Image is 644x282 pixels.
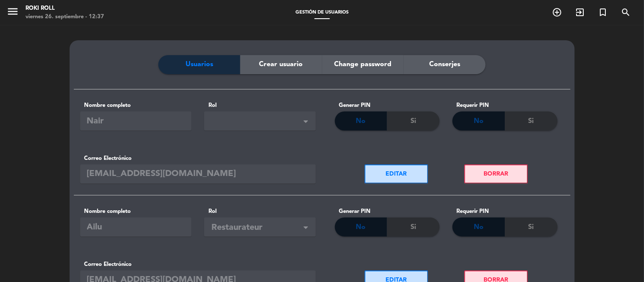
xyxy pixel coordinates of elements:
span: No [474,222,484,233]
input: Correo Electrónico [80,165,316,184]
span: No [474,116,484,127]
label: Correo Electrónico [80,260,316,269]
label: Rol [204,207,316,216]
label: Nombre completo [80,207,192,216]
span: No [356,116,366,127]
div: Generar PIN [335,101,440,110]
span: Restaurateur [211,221,312,235]
span: Gestión de usuarios [291,10,353,15]
span: No [356,222,366,233]
span: Si [529,222,534,233]
i: exit_to_app [575,7,585,17]
div: Requerir PIN [453,101,558,110]
span: Usuarios [186,59,213,70]
label: Correo Electrónico [80,154,316,163]
label: Nombre completo [80,101,192,110]
div: Requerir PIN [453,207,558,216]
i: search [621,7,631,17]
button: menu [6,5,19,21]
label: Rol [204,101,316,110]
span: Si [411,222,416,233]
div: Roki Roll [25,4,104,13]
span: Si [529,116,534,127]
div: viernes 26. septiembre - 12:37 [25,13,104,21]
span: Crear usuario [259,59,303,70]
input: Nombre completo [80,218,192,237]
i: add_circle_outline [552,7,562,17]
input: Nombre completo [80,112,192,131]
span: Change password [334,59,391,70]
button: EDITAR [365,165,428,184]
span: Conserjes [429,59,460,70]
button: BORRAR [464,165,528,184]
div: Generar PIN [335,207,440,216]
span: Si [411,116,416,127]
i: menu [6,5,19,18]
i: turned_in_not [598,7,608,17]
